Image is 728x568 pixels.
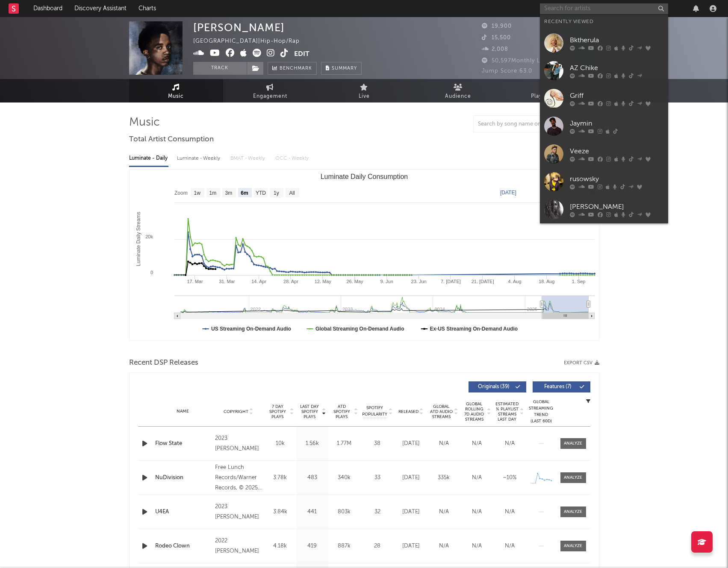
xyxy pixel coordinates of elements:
div: Recently Viewed [544,17,664,27]
text: Luminate Daily Consumption [320,173,408,180]
span: Benchmark [280,64,312,74]
text: 7. [DATE] [440,279,460,284]
div: 483 [298,474,326,482]
div: 2023 [PERSON_NAME] [215,433,262,454]
div: N/A [430,439,458,448]
text: US Streaming On-Demand Audio [211,326,291,332]
div: Veeze [570,146,664,156]
div: [DATE] [397,542,425,550]
text: Global Streaming On-Demand Audio [315,326,404,332]
div: Free Lunch Records/Warner Records, © 2025 Free Lunch Records, Inc./Warner Records Inc., under exc... [215,463,262,493]
div: N/A [463,508,491,516]
div: 1.56k [298,439,326,448]
div: 803k [330,508,358,516]
text: Zoom [174,190,188,196]
div: 10k [266,439,294,448]
text: 1m [209,190,216,196]
button: Summary [321,62,362,75]
div: 335k [430,474,458,482]
span: Released [398,409,419,414]
button: Originals(39) [469,381,526,392]
div: Luminate - Weekly [177,151,222,166]
a: Playlists/Charts [505,79,599,102]
span: Music [168,91,184,102]
div: 32 [363,508,392,516]
div: 2022 [PERSON_NAME] [215,536,262,556]
div: Rodeo Clown [155,542,211,550]
div: [GEOGRAPHIC_DATA] | Hip-Hop/Rap [193,36,309,47]
span: Copyright [224,409,248,414]
text: Ex-US Streaming On-Demand Audio [430,326,518,332]
text: 6m [241,190,248,196]
a: Jaymin [540,112,668,140]
a: U4EA [155,508,211,516]
a: Benchmark [268,62,317,75]
text: 28. Apr [283,279,298,284]
span: Spotify Popularity [362,405,387,418]
div: 887k [330,542,358,550]
a: Veeze [540,140,668,168]
span: ATD Spotify Plays [330,404,353,419]
div: ~ 10 % [495,474,524,482]
div: Bktherula [570,35,664,45]
div: 33 [363,474,392,482]
span: 19,900 [482,23,512,29]
span: Live [359,91,370,102]
div: [PERSON_NAME] [193,21,285,34]
text: 26. May [346,279,363,284]
span: 50,597 Monthly Listeners [482,58,563,64]
a: Music [129,79,223,102]
div: Global Streaming Trend (Last 60D) [528,399,554,425]
text: 4. Aug [508,279,521,284]
button: Export CSV [564,360,599,366]
div: Luminate - Daily [129,151,168,166]
span: Engagement [253,91,287,102]
div: N/A [430,542,458,550]
div: Griff [570,91,664,101]
div: 441 [298,508,326,516]
text: 1w [194,190,200,196]
button: Edit [294,49,309,59]
text: 14. Apr [251,279,266,284]
div: 4.18k [266,542,294,550]
div: 38 [363,439,392,448]
div: N/A [495,439,524,448]
span: Summary [332,66,357,71]
a: Engagement [223,79,317,102]
a: Griff [540,85,668,112]
a: NuDivision [155,474,211,482]
text: 23. Jun [411,279,426,284]
a: Audience [411,79,505,102]
div: N/A [430,508,458,516]
input: Search by song name or URL [474,121,564,128]
text: 0 [150,270,153,275]
span: Playlists/Charts [531,91,573,102]
input: Search for artists [540,3,668,14]
text: YTD [255,190,265,196]
span: Jump Score: 63.0 [482,68,532,74]
button: Features(7) [533,381,590,392]
span: Estimated % Playlist Streams Last Day [495,401,519,422]
div: Name [155,408,211,415]
div: 3.78k [266,474,294,482]
text: 1. Sep [572,279,585,284]
div: N/A [463,474,491,482]
div: N/A [463,439,491,448]
span: Features ( 7 ) [538,384,578,389]
a: Flow State [155,439,211,448]
a: Live [317,79,411,102]
text: 12. May [314,279,331,284]
text: 17. Mar [187,279,203,284]
div: 419 [298,542,326,550]
text: 20k [145,234,153,239]
div: N/A [495,508,524,516]
div: N/A [495,542,524,550]
a: AZ Chike [540,57,668,85]
div: [PERSON_NAME] [570,202,664,212]
div: 28 [363,542,392,550]
text: Luminate Daily Streams [135,212,141,266]
span: 15,500 [482,35,511,41]
text: 31. Mar [219,279,235,284]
